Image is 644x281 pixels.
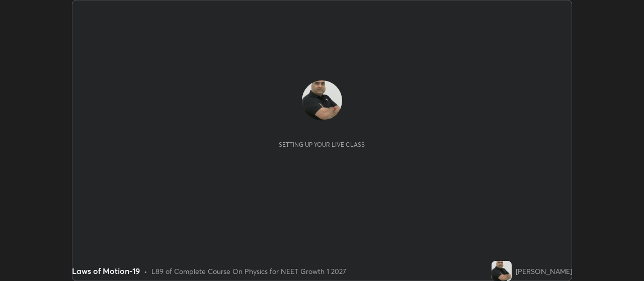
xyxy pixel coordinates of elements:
[302,80,342,121] img: eacf0803778e41e7b506779bab53d040.jpg
[279,141,365,148] div: Setting up your live class
[72,265,140,277] div: Laws of Motion-19
[144,266,147,276] div: •
[492,261,512,281] img: eacf0803778e41e7b506779bab53d040.jpg
[516,266,572,276] div: [PERSON_NAME]
[151,266,346,276] div: L89 of Complete Course On Physics for NEET Growth 1 2027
